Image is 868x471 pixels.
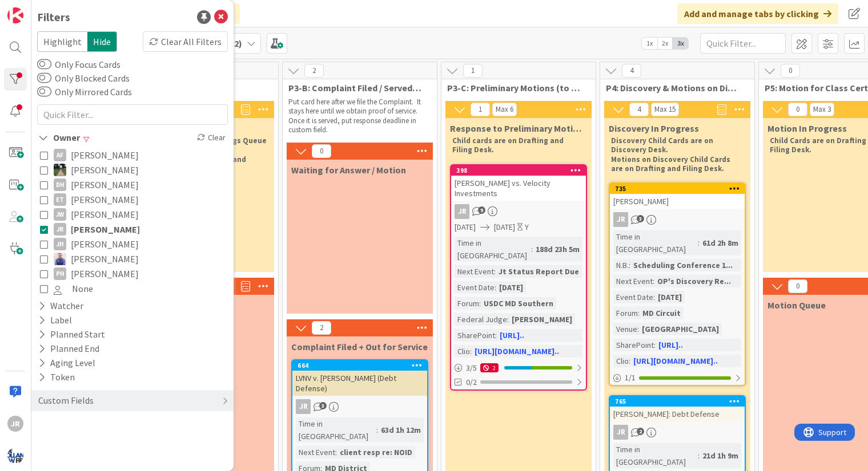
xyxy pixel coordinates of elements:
[613,339,654,351] div: SharePoint
[788,279,807,293] span: 0
[54,238,66,250] div: JH
[296,446,335,458] div: Next Event
[653,275,654,287] span: :
[37,313,73,327] div: Label
[37,31,87,52] span: Highlight
[54,193,66,206] div: ET
[613,425,628,440] div: JR
[673,38,688,49] span: 3x
[495,281,496,294] span: :
[500,330,524,340] a: [URL]..
[455,345,470,358] div: Clio
[640,307,684,319] div: MD Circuit
[610,407,745,421] div: [PERSON_NAME]: Debt Defense
[292,371,427,396] div: LVNV v. [PERSON_NAME] (Debt Defense)
[781,64,800,78] span: 0
[37,86,51,98] button: Only Mirrored Cards
[629,355,630,367] span: :
[613,259,629,271] div: N.B.
[613,307,638,319] div: Forum
[376,424,378,436] span: :
[451,165,586,201] div: 398[PERSON_NAME] vs. Velocity Investments
[466,376,477,388] span: 0/2
[677,3,838,24] div: Add and manage tabs by clicking
[637,215,644,222] span: 3
[613,443,698,468] div: Time in [GEOGRAPHIC_DATA]
[455,313,507,326] div: Federal Judge
[813,107,831,112] div: Max 3
[337,446,415,458] div: client resp re: NOID
[296,399,311,414] div: JR
[40,266,225,281] button: PH [PERSON_NAME]
[7,448,23,464] img: avatar
[37,9,70,26] div: Filters
[296,417,376,442] div: Time in [GEOGRAPHIC_DATA]
[466,362,477,374] span: 3 / 5
[481,297,556,310] div: USDC MD Southern
[37,131,81,145] div: Owner
[40,237,225,251] button: JH [PERSON_NAME]
[700,33,786,54] input: Quick Filter...
[87,31,117,52] span: Hide
[509,313,575,326] div: [PERSON_NAME]
[54,223,66,235] div: JR
[292,360,427,371] div: 664
[37,356,97,370] div: Aging Level
[629,259,630,271] span: :
[788,103,807,116] span: 0
[475,346,559,356] a: [URL][DOMAIN_NAME]..
[288,82,423,94] span: P3-B: Complaint Filed / Served / Waiting
[292,360,427,396] div: 664LVNV v. [PERSON_NAME] (Debt Defense)
[609,182,746,386] a: 735[PERSON_NAME]JRTime in [GEOGRAPHIC_DATA]:61d 2h 8mN.B.:Scheduling Conference 1...Next Event:OP...
[37,71,130,85] label: Only Blocked Cards
[615,185,745,193] div: 735
[610,425,745,440] div: JR
[71,266,139,281] span: [PERSON_NAME]
[633,356,718,366] a: [URL][DOMAIN_NAME]..
[637,323,639,335] span: :
[40,251,225,266] button: JG [PERSON_NAME]
[658,340,683,350] a: [URL]..
[40,192,225,207] button: ET [PERSON_NAME]
[54,164,66,176] img: CS
[40,222,225,237] button: JR [PERSON_NAME]
[54,267,66,280] div: PH
[494,265,496,278] span: :
[378,424,424,436] div: 63d 1h 12m
[613,275,653,287] div: Next Event
[638,307,640,319] span: :
[637,428,644,435] span: 2
[613,323,637,335] div: Venue
[625,372,636,384] span: 1 / 1
[455,221,476,233] span: [DATE]
[471,103,490,116] span: 1
[611,155,732,173] strong: Motions on Discovery Child Cards are on Drafting and Filing Desk.
[654,107,676,112] div: Max 15
[767,299,826,311] span: Motion Queue
[642,38,657,49] span: 1x
[40,163,225,177] button: CS [PERSON_NAME]
[609,123,699,134] span: Discovery In Progress
[610,194,745,209] div: [PERSON_NAME]
[37,58,120,71] label: Only Focus Cards
[698,237,700,249] span: :
[451,361,586,375] div: 3/52
[700,449,741,462] div: 21d 1h 9m
[54,149,66,161] div: AF
[40,177,225,192] button: DH [PERSON_NAME]
[455,281,495,294] div: Event Date
[455,237,531,262] div: Time in [GEOGRAPHIC_DATA]
[610,396,745,407] div: 765
[455,265,494,278] div: Next Event
[71,237,139,251] span: [PERSON_NAME]
[291,164,406,176] span: Waiting for Answer / Motion
[613,355,629,367] div: Clio
[37,299,85,313] div: Watcher
[495,329,497,342] span: :
[292,399,427,414] div: JR
[7,416,23,432] div: JR
[312,144,331,158] span: 0
[304,64,324,78] span: 2
[610,184,745,209] div: 735[PERSON_NAME]
[494,221,515,233] span: [DATE]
